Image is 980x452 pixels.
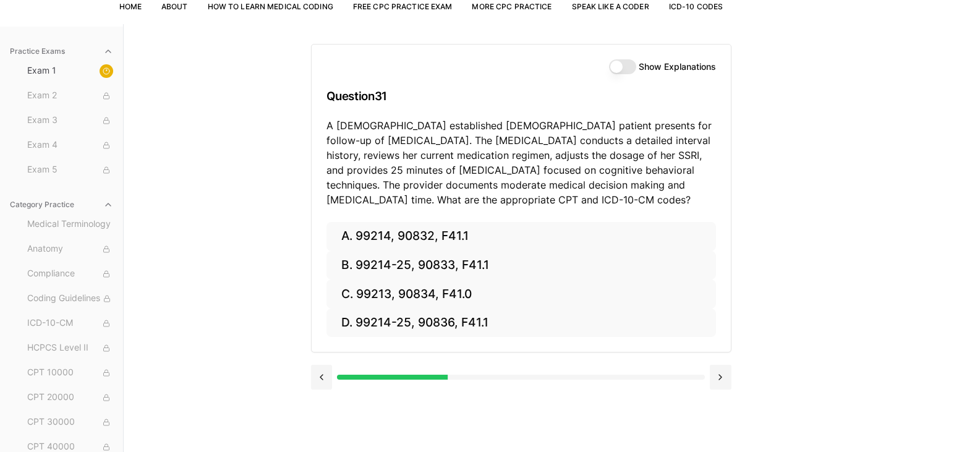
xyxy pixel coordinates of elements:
button: Coding Guidelines [22,289,118,309]
span: CPT 10000 [27,366,113,380]
a: ICD-10 Codes [669,2,723,11]
span: Anatomy [27,242,113,256]
button: Exam 1 [22,61,118,81]
a: More CPC Practice [472,2,552,11]
span: Medical Terminology [27,218,113,231]
span: CPT 30000 [27,416,113,429]
button: C. 99213, 90834, F41.0 [326,279,716,309]
a: Free CPC Practice Exam [353,2,453,11]
button: Anatomy [22,239,118,259]
label: Show Explanations [639,62,716,71]
button: Exam 3 [22,111,118,130]
a: About [161,2,188,11]
span: Exam 3 [27,114,113,127]
span: Exam 4 [27,139,113,152]
button: Category Practice [5,195,118,215]
button: CPT 20000 [22,388,118,407]
button: Exam 5 [22,160,118,180]
button: Medical Terminology [22,215,118,234]
span: Compliance [27,267,113,281]
button: A. 99214, 90832, F41.1 [326,222,716,251]
button: Compliance [22,264,118,284]
a: Speak Like a Coder [572,2,649,11]
span: ICD-10-CM [27,317,113,330]
span: HCPCS Level II [27,341,113,355]
a: Home [119,2,142,11]
button: B. 99214-25, 90833, F41.1 [326,251,716,280]
span: Exam 2 [27,89,113,103]
button: Practice Exams [5,41,118,61]
button: Exam 2 [22,86,118,106]
span: CPT 20000 [27,391,113,404]
span: Exam 5 [27,163,113,177]
p: A [DEMOGRAPHIC_DATA] established [DEMOGRAPHIC_DATA] patient presents for follow-up of [MEDICAL_DA... [326,118,716,207]
button: Exam 4 [22,135,118,155]
span: Coding Guidelines [27,292,113,305]
button: D. 99214-25, 90836, F41.1 [326,309,716,338]
span: Exam 1 [27,64,113,78]
a: How to Learn Medical Coding [208,2,333,11]
button: CPT 30000 [22,412,118,432]
button: CPT 10000 [22,363,118,383]
button: HCPCS Level II [22,338,118,358]
button: ICD-10-CM [22,313,118,333]
h3: Question 31 [326,78,716,114]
